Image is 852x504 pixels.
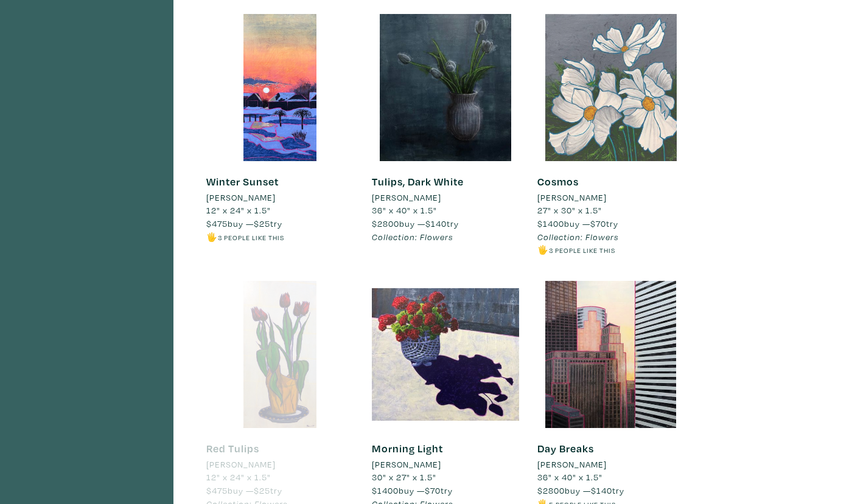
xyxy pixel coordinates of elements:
li: [PERSON_NAME] [206,191,276,204]
li: [PERSON_NAME] [537,458,607,471]
span: buy — try [206,485,282,496]
span: 12" x 24" x 1.5" [206,471,271,483]
span: buy — try [372,218,459,229]
small: 3 people like this [218,233,284,242]
span: buy — try [372,485,453,496]
a: [PERSON_NAME] [537,458,685,471]
span: 12" x 24" x 1.5" [206,204,271,216]
span: $475 [206,218,228,229]
a: [PERSON_NAME] [372,191,519,204]
span: $140 [425,218,447,229]
li: [PERSON_NAME] [372,191,441,204]
span: $2800 [537,485,565,496]
a: Morning Light [372,441,443,455]
li: [PERSON_NAME] [372,458,441,471]
li: 🖐️ [206,230,354,244]
em: Collection: Flowers [537,231,619,243]
span: $475 [206,485,228,496]
span: $140 [591,485,612,496]
span: 27" x 30" x 1.5" [537,204,602,216]
small: 3 people like this [549,246,615,255]
span: $70 [425,485,441,496]
li: [PERSON_NAME] [206,458,276,471]
a: Red Tulips [206,441,259,455]
span: $2800 [372,218,399,229]
a: [PERSON_NAME] [372,458,519,471]
span: 36" x 40" x 1.5" [537,471,602,483]
li: 🖐️ [537,243,685,257]
a: [PERSON_NAME] [206,458,354,471]
a: [PERSON_NAME] [206,191,354,204]
a: Winter Sunset [206,174,279,188]
a: [PERSON_NAME] [537,191,685,204]
span: 36" x 40" x 1.5" [372,204,437,216]
span: $25 [254,485,270,496]
span: buy — try [206,218,282,229]
span: $1400 [537,218,564,229]
span: buy — try [537,485,624,496]
span: buy — try [537,218,618,229]
li: [PERSON_NAME] [537,191,607,204]
span: $1400 [372,485,399,496]
span: $25 [254,218,270,229]
span: 30" x 27" x 1.5" [372,471,436,483]
span: $70 [590,218,606,229]
a: Day Breaks [537,441,594,455]
em: Collection: Flowers [372,231,453,243]
a: Cosmos [537,174,579,188]
a: Tulips, Dark White [372,174,464,188]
